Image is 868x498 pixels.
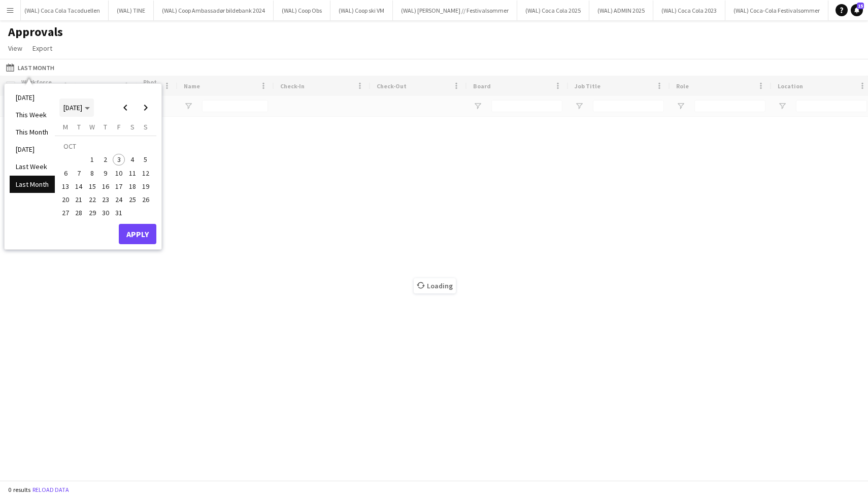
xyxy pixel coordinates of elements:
[28,42,56,55] a: Export
[99,193,112,206] span: 23
[136,97,156,118] button: Next month
[59,193,72,206] span: 20
[126,154,139,166] span: 4
[112,180,125,193] button: 17-10-2025
[73,207,85,219] span: 28
[857,3,864,9] span: 15
[113,207,125,219] span: 31
[10,158,55,175] li: Last Week
[59,180,72,193] button: 13-10-2025
[140,154,152,166] span: 5
[32,44,52,53] span: Export
[63,103,82,112] span: [DATE]
[139,167,152,180] button: 12-10-2025
[86,193,98,206] span: 22
[73,193,85,206] span: 21
[139,193,152,206] button: 26-10-2025
[99,193,112,206] button: 23-10-2025
[393,1,517,20] button: (WAL) [PERSON_NAME] // Festivalsommer
[139,180,152,193] button: 19-10-2025
[59,167,72,179] span: 6
[125,193,139,206] button: 25-10-2025
[72,193,85,206] button: 21-10-2025
[104,122,107,131] span: T
[125,180,139,193] button: 18-10-2025
[130,122,135,131] span: S
[10,89,55,106] li: [DATE]
[86,180,99,193] button: 15-10-2025
[109,1,154,20] button: (WAL) TINE
[126,167,139,179] span: 11
[4,42,26,55] a: View
[72,206,85,219] button: 28-10-2025
[59,98,94,117] button: Choose month and year
[99,153,112,166] button: 02-10-2025
[89,122,95,131] span: W
[99,167,112,180] button: 09-10-2025
[113,154,125,166] span: 3
[59,180,72,192] span: 13
[63,122,68,131] span: M
[72,167,85,180] button: 07-10-2025
[139,153,152,166] button: 05-10-2025
[59,193,72,206] button: 20-10-2025
[112,206,125,219] button: 31-10-2025
[125,167,139,180] button: 11-10-2025
[16,1,109,20] button: (WAL) Coca Cola Tacoduellen
[99,206,112,219] button: 30-10-2025
[99,180,112,193] button: 16-10-2025
[86,180,98,192] span: 15
[10,141,55,158] li: [DATE]
[125,153,139,166] button: 04-10-2025
[144,122,148,131] span: S
[115,97,136,118] button: Previous month
[126,193,139,206] span: 25
[725,1,828,20] button: (WAL) Coca-Cola Festivalsommer
[113,193,125,206] span: 24
[99,180,112,192] span: 16
[10,123,55,141] li: This Month
[86,167,99,180] button: 08-10-2025
[154,1,274,20] button: (WAL) Coop Ambassadør bildebank 2024
[653,1,725,20] button: (WAL) Coca Cola 2023
[140,167,152,179] span: 12
[851,4,863,16] a: 15
[59,167,72,180] button: 06-10-2025
[8,44,22,53] span: View
[86,206,99,219] button: 29-10-2025
[99,154,112,166] span: 2
[4,61,56,74] button: Last Month
[30,484,71,495] button: Reload data
[140,193,152,206] span: 26
[517,1,589,20] button: (WAL) Coca Cola 2025
[112,153,125,166] button: 03-10-2025
[59,207,72,219] span: 27
[72,180,85,193] button: 14-10-2025
[589,1,653,20] button: (WAL) ADMIN 2025
[59,206,72,219] button: 27-10-2025
[113,167,125,179] span: 10
[86,207,98,219] span: 29
[99,167,112,179] span: 9
[330,1,393,20] button: (WAL) Coop ski VM
[73,180,85,192] span: 14
[274,1,330,20] button: (WAL) Coop Obs
[73,167,85,179] span: 7
[59,140,152,153] td: OCT
[10,176,55,193] li: Last Month
[126,180,139,192] span: 18
[10,106,55,123] li: This Week
[86,167,98,179] span: 8
[113,180,125,192] span: 17
[86,153,99,166] button: 01-10-2025
[77,122,81,131] span: T
[112,193,125,206] button: 24-10-2025
[117,122,121,131] span: F
[86,193,99,206] button: 22-10-2025
[112,167,125,180] button: 10-10-2025
[86,154,98,166] span: 1
[414,278,456,293] span: Loading
[119,224,156,244] button: Apply
[140,180,152,192] span: 19
[99,207,112,219] span: 30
